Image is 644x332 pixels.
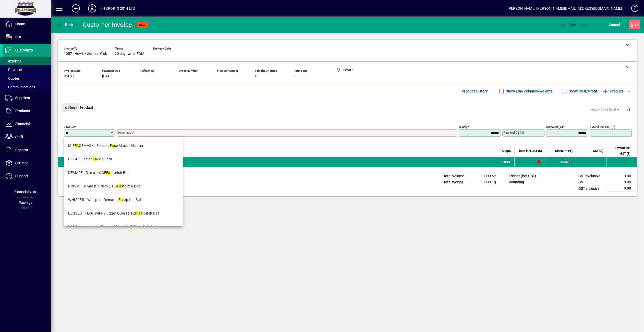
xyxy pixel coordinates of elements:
em: Fa [117,184,121,188]
button: Back [55,20,75,29]
a: Payments [3,65,51,74]
div: LSQUEST - Louisville Slugger Quest (-12) stpitch Bat [68,211,159,216]
span: Back [56,23,74,27]
td: Freight (incl GST) [506,173,541,179]
span: Support [15,174,28,178]
em: FA [75,144,79,148]
a: Suppliers [3,92,51,104]
mat-option: DEMACF - Demarini CF Fastpitch Bat [64,166,183,180]
span: - [179,74,180,78]
td: 0.0000 Kg [472,179,502,185]
span: Extend incl GST ($) [610,145,631,157]
button: Profile [84,4,100,13]
span: Product History [462,87,488,95]
span: ave [631,21,639,29]
span: GST ($) [593,148,603,154]
span: NEW [139,23,146,27]
app-page-header-button: Close [60,105,80,110]
span: Rate incl GST ($) [519,148,542,154]
div: Product [58,98,637,117]
td: GST inclusive [576,185,607,192]
a: Communications [3,83,51,91]
td: GST [576,179,607,185]
span: ost [560,23,577,27]
a: Support [3,170,51,183]
a: Home [3,18,51,31]
span: 0 [294,74,296,78]
div: MIZ CEMASK - Fielders ce Mask - Mizuno [68,143,143,148]
a: Knowledge Base [627,1,638,18]
span: Staff [15,135,23,139]
em: Fa [136,211,141,215]
td: 0.0000 M³ [472,173,502,179]
span: Supply [502,148,512,154]
button: Add [68,4,84,13]
span: Home [15,22,25,26]
span: Package [19,200,32,205]
td: 0.00 [541,179,572,185]
mat-option: MIZFACEMASK - Fielders Face Mask - Mizuno [64,139,183,152]
span: - [217,74,218,78]
mat-option: LSQUEST - Louisville Slugger Quest (-12) Fastpitch Bat [64,207,183,220]
span: [DATE] [102,74,113,78]
em: Fa [93,157,97,161]
button: Delete [623,103,635,115]
label: Show Line Volumes/Weights [505,89,553,94]
span: Close [64,104,77,112]
span: 1057 - Howick Softball Club [64,52,107,56]
span: Quotes [5,76,20,80]
mat-label: Discount (%) [546,125,563,129]
td: 0.00 [607,173,637,179]
em: Fa [133,225,138,229]
td: 0.00 [541,173,572,179]
td: 0.0000 [545,157,576,167]
app-page-header-button: Back [51,20,79,29]
div: CFLAP - C-flap ce Guard [68,157,112,162]
span: [DATE] [64,74,74,78]
div: [PERSON_NAME] [PERSON_NAME][EMAIL_ADDRESS][DOMAIN_NAME] [508,4,622,13]
mat-option: CFLAP - C-flap Face Guard [64,152,183,166]
span: Financials [15,122,31,126]
div: LSDIVA - Louisville Slugger Diva (-11.5) stpitch Bat [68,224,156,230]
a: Invoices [3,57,51,65]
a: Staff [3,131,51,144]
mat-label: Product [64,125,75,129]
mat-option: WHISPER - Whisper - Demarini Fastpitch Bat [64,193,183,207]
button: Post [557,20,579,29]
span: Financial Year [15,190,37,194]
a: Quotes [3,74,51,83]
mat-option: PRISM - Demarini Prism (-10) Fastpitch Bat [64,180,183,193]
div: DEMACF - Demarini CF stpitch Bat [68,170,129,175]
span: Communications [5,85,35,89]
td: 0.00 [607,185,637,192]
span: Discount (%) [555,148,573,154]
div: Customer Invoice [83,21,132,29]
span: Products [15,109,30,113]
span: Suppliers [15,96,30,100]
app-page-header-button: Delete [623,107,635,112]
span: Apply price level [591,107,621,112]
td: Total Volume [441,173,472,179]
span: S [631,23,633,27]
span: P [569,23,571,27]
td: 0.00 [607,179,637,185]
span: Customers [15,48,33,52]
a: Products [3,105,51,117]
span: 1.0000 [500,159,512,164]
td: Total Weight [441,179,472,185]
a: Reports [3,144,51,157]
span: Invoices [5,59,21,63]
button: Save [629,20,640,29]
span: Reports [15,148,28,152]
div: WHISPER - Whisper - Demarini stpitch Bat [68,197,141,203]
span: Payments [5,68,24,72]
span: 20 days after EOM [115,52,144,56]
span: POS [15,35,22,39]
div: PRISM - Demarini Prism (-10) stpitch Bat [68,184,140,189]
span: - [153,52,154,56]
label: Show Cost/Profit [568,89,598,94]
a: POS [3,31,51,44]
em: Fa [110,144,114,148]
button: Product History [460,87,490,96]
span: Settings [15,161,28,165]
